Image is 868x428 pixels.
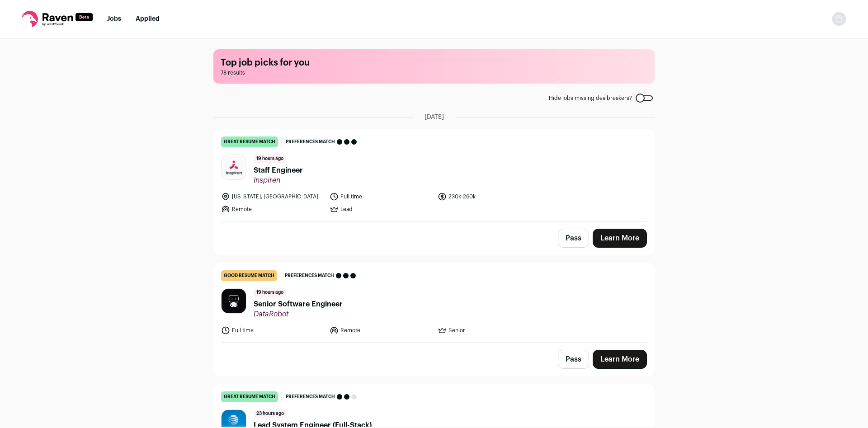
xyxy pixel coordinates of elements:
[832,12,846,26] button: Open dropdown
[136,16,160,22] a: Applied
[221,270,277,281] div: good resume match
[549,94,632,102] span: Hide jobs missing dealbreakers?
[330,205,433,214] li: Lead
[221,56,647,69] h1: Top job picks for you
[221,326,324,335] li: Full time
[285,271,334,280] span: Preferences match
[832,12,846,26] img: nopic.png
[330,326,433,335] li: Remote
[214,129,654,221] a: great resume match Preferences match 19 hours ago Staff Engineer Inspiren [US_STATE], [GEOGRAPHIC...
[286,392,335,401] span: Preferences match
[425,113,444,122] span: [DATE]
[221,205,324,214] li: Remote
[221,192,324,201] li: [US_STATE], [GEOGRAPHIC_DATA]
[558,229,589,248] button: Pass
[286,137,335,146] span: Preferences match
[593,350,647,369] a: Learn More
[254,310,343,319] span: DataRobot
[593,229,647,248] a: Learn More
[254,288,286,297] span: 19 hours ago
[221,391,278,402] div: great resume match
[254,299,343,310] span: Senior Software Engineer
[438,326,541,335] li: Senior
[222,155,246,179] img: 94fc1ec370a6f26f7f6647b578c9f499d602f7331f0098404535d1d8f4b6e906.jpg
[254,409,287,418] span: 23 hours ago
[107,16,121,22] a: Jobs
[254,165,303,176] span: Staff Engineer
[254,176,303,185] span: Inspiren
[558,350,589,369] button: Pass
[221,136,278,147] div: great resume match
[214,263,654,342] a: good resume match Preferences match 19 hours ago Senior Software Engineer DataRobot Full time Rem...
[330,192,433,201] li: Full time
[222,289,246,313] img: aa5ef394711c8070101843a6fac30bb926026282f4a0d2c5403c8a9f03e620e1.jpg
[438,192,541,201] li: 230k-260k
[254,155,286,163] span: 19 hours ago
[221,69,647,76] span: 78 results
